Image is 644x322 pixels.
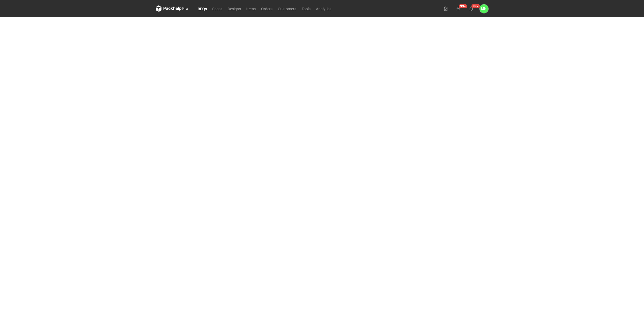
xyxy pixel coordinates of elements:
a: Items [244,5,258,12]
a: RFQs [195,5,210,12]
button: 99+ [454,4,463,13]
a: Customers [275,5,299,12]
a: Designs [225,5,244,12]
button: 99+ [467,4,476,13]
div: Małgorzata Nowotna [480,4,488,13]
svg: Packhelp Pro [156,5,188,12]
button: MN [480,4,488,13]
a: Tools [299,5,313,12]
a: Orders [258,5,275,12]
a: Specs [210,5,225,12]
a: Analytics [313,5,334,12]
